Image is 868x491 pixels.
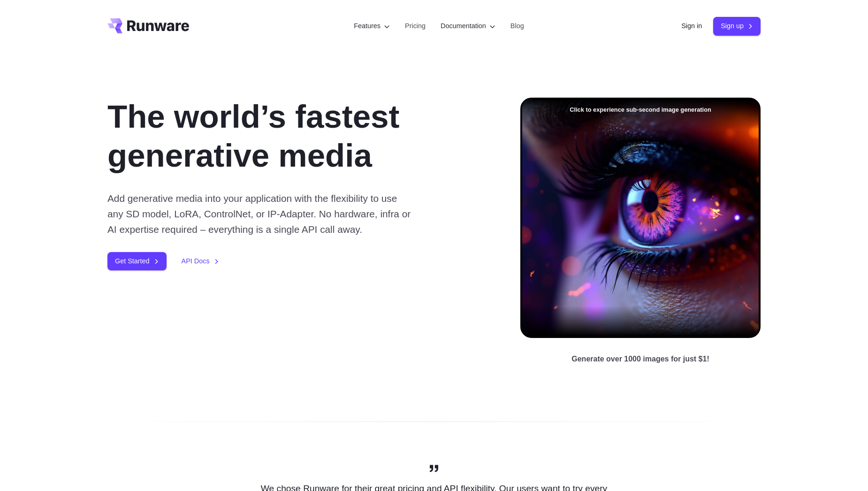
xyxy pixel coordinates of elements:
a: Sign up [713,17,761,35]
p: Generate over 1000 images for just $1! [571,353,709,365]
a: Blog [510,21,524,31]
label: Documentation [441,21,495,31]
h1: The world’s fastest generative media [107,98,490,176]
a: Go to / [107,18,189,33]
a: Pricing [405,21,426,31]
p: Add generative media into your application with the flexibility to use any SD model, LoRA, Contro... [107,191,414,238]
a: Get Started [107,252,167,270]
label: Features [354,21,390,31]
a: Sign in [681,21,702,31]
a: API Docs [182,256,219,267]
